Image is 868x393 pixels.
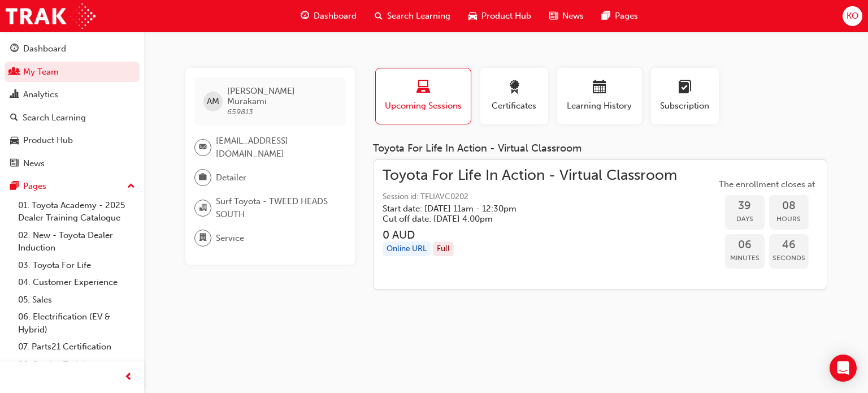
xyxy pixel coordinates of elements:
a: 03. Toyota For Life [14,257,140,274]
span: 46 [769,239,809,252]
a: Product Hub [5,130,140,151]
span: Days [725,213,765,226]
a: 05. Sales [14,291,140,309]
button: Upcoming Sessions [375,68,471,124]
span: pages-icon [602,9,610,23]
button: DashboardMy TeamAnalyticsSearch LearningProduct HubNews [5,36,140,176]
a: 06. Electrification (EV & Hybrid) [14,308,140,338]
span: briefcase-icon [199,170,207,185]
div: Analytics [23,88,58,101]
div: Open Intercom Messenger [830,355,857,382]
span: News [562,10,584,23]
div: News [23,157,45,170]
a: 08. Service Training [14,356,140,373]
a: search-iconSearch Learning [366,5,459,28]
span: Pages [615,10,638,23]
a: pages-iconPages [593,5,647,28]
span: department-icon [199,231,207,245]
span: search-icon [375,9,383,23]
span: 08 [769,200,809,213]
span: guage-icon [301,9,309,23]
div: Product Hub [23,134,73,147]
h5: Cut off date: [DATE] 4:00pm [383,214,659,224]
span: people-icon [10,67,19,77]
span: Hours [769,213,809,226]
a: 02. New - Toyota Dealer Induction [14,227,140,257]
span: Subscription [659,100,710,113]
a: 04. Customer Experience [14,274,140,291]
a: news-iconNews [540,5,593,28]
button: Learning History [557,68,642,124]
a: guage-iconDashboard [292,5,366,28]
span: organisation-icon [199,201,207,215]
span: award-icon [507,80,521,96]
span: chart-icon [10,90,19,100]
span: [PERSON_NAME] Murakami [227,86,336,106]
a: Analytics [5,84,140,105]
h5: Start date: [DATE] 11am - 12:30pm [383,204,659,214]
span: laptop-icon [416,80,430,96]
div: Full [433,241,454,257]
h3: 0 AUD [383,228,677,241]
img: Trak [6,3,96,29]
span: prev-icon [124,370,133,385]
span: Surf Toyota - TWEED HEADS SOUTH [216,195,337,221]
span: 39 [725,200,765,213]
span: 06 [725,239,765,252]
a: Dashboard [5,38,140,59]
a: My Team [5,62,140,83]
span: pages-icon [10,182,19,192]
span: Learning History [566,100,633,113]
span: Product Hub [481,10,531,23]
div: Dashboard [23,42,66,55]
a: car-iconProduct Hub [459,5,540,28]
a: 01. Toyota Academy - 2025 Dealer Training Catalogue [14,197,140,227]
span: Dashboard [314,10,357,23]
span: AM [207,95,219,108]
button: Pages [5,176,140,197]
span: Seconds [769,252,809,265]
span: [EMAIL_ADDRESS][DOMAIN_NAME] [216,135,337,160]
span: KO [847,10,858,23]
span: car-icon [10,136,19,146]
span: calendar-icon [593,80,606,96]
div: Search Learning [23,111,86,124]
span: 659813 [227,107,253,116]
span: Session id: TFLIAVC0202 [383,191,677,204]
span: news-icon [549,9,558,23]
span: learningplan-icon [678,80,692,96]
button: KO [843,6,862,26]
span: email-icon [199,140,207,155]
span: Certificates [489,100,540,113]
div: Pages [23,180,46,193]
a: News [5,153,140,174]
span: up-icon [127,179,135,194]
span: Minutes [725,252,765,265]
span: Toyota For Life In Action - Virtual Classroom [383,169,677,182]
span: guage-icon [10,44,19,54]
span: car-icon [468,9,477,23]
a: 07. Parts21 Certification [14,338,140,356]
button: Certificates [480,68,548,124]
div: Toyota For Life In Action - Virtual Classroom [373,142,827,155]
span: news-icon [10,159,19,169]
a: Search Learning [5,107,140,128]
button: Subscription [651,68,719,124]
span: Detailer [216,171,246,184]
span: The enrollment closes at [716,178,818,191]
span: search-icon [10,113,18,123]
span: Upcoming Sessions [384,100,462,113]
span: Service [216,232,244,245]
span: Search Learning [387,10,450,23]
div: Online URL [383,241,431,257]
a: Toyota For Life In Action - Virtual ClassroomSession id: TFLIAVC0202Start date: [DATE] 11am - 12:... [383,169,818,280]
